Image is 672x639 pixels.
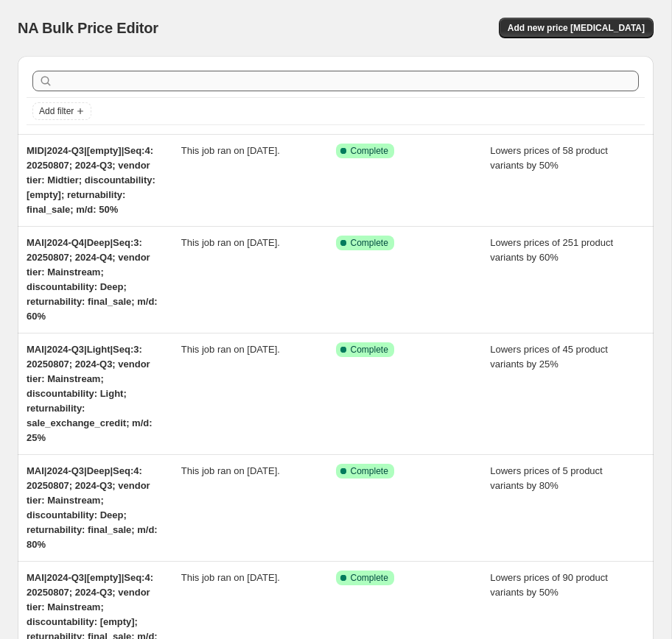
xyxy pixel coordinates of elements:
[490,145,608,171] span: Lowers prices of 58 product variants by 50%
[351,344,388,356] span: Complete
[490,572,608,598] span: Lowers prices of 90 product variants by 50%
[32,102,91,120] button: Add filter
[181,344,280,355] span: This job ran on [DATE].
[351,465,388,477] span: Complete
[351,145,388,157] span: Complete
[351,237,388,249] span: Complete
[181,465,280,476] span: This job ran on [DATE].
[490,344,608,370] span: Lowers prices of 45 product variants by 25%
[351,572,388,584] span: Complete
[181,145,280,156] span: This job ran on [DATE].
[508,22,645,34] span: Add new price [MEDICAL_DATA]
[181,572,280,583] span: This job ran on [DATE].
[18,20,158,36] span: NA Bulk Price Editor
[499,18,654,38] button: Add new price [MEDICAL_DATA]
[490,465,602,491] span: Lowers prices of 5 product variants by 80%
[27,145,155,215] span: MID|2024-Q3|[empty]|Seq:4: 20250807; 2024-Q3; vendor tier: Midtier; discountability: [empty]; ret...
[181,237,280,248] span: This job ran on [DATE].
[490,237,613,263] span: Lowers prices of 251 product variants by 60%
[27,237,158,322] span: MAI|2024-Q4|Deep|Seq:3: 20250807; 2024-Q4; vendor tier: Mainstream; discountability: Deep; return...
[27,465,158,550] span: MAI|2024-Q3|Deep|Seq:4: 20250807; 2024-Q3; vendor tier: Mainstream; discountability: Deep; return...
[27,344,153,443] span: MAI|2024-Q3|Light|Seq:3: 20250807; 2024-Q3; vendor tier: Mainstream; discountability: Light; retu...
[39,105,74,117] span: Add filter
